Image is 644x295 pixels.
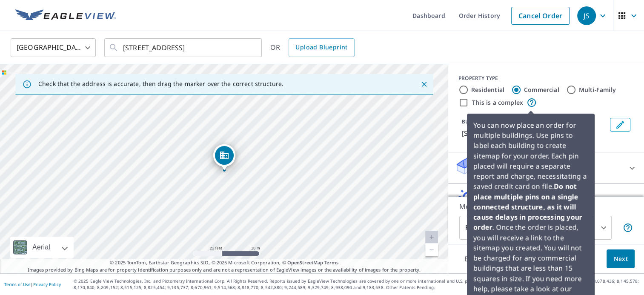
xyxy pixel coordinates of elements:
[459,201,633,212] p: Measurement Instructions
[287,259,323,266] a: OpenStreetMap
[418,79,429,90] button: Close
[623,223,633,233] span: Your report will include the primary structure and a detached garage if one exists.
[462,118,495,125] p: BUILDING ID
[10,237,74,258] div: Aerial
[289,38,354,57] a: Upload Blueprint
[472,98,523,107] label: This is a complex
[607,249,635,269] button: Next
[524,86,559,94] label: Commercial
[579,86,616,94] label: Multi-Family
[471,86,504,94] label: Residential
[123,36,244,60] input: Search by address or latitude-longitude
[473,182,582,232] strong: Do not place multiple pins on a single connected structure, as it will cause delays in processing...
[577,6,596,25] div: JS
[15,9,116,22] img: EV Logo
[462,128,607,138] p: [STREET_ADDRESS]
[4,282,61,287] p: |
[30,237,53,258] div: Aerial
[459,216,612,240] div: Primary Structure + Detached Garage
[511,7,570,25] a: Cancel Order
[11,36,96,60] div: [GEOGRAPHIC_DATA]
[455,156,637,180] div: Roof ProductsNew
[110,259,338,266] span: © 2025 TomTom, Earthstar Geographics SIO, © 2025 Microsoft Corporation, ©
[324,259,338,266] a: Terms
[38,80,283,88] p: Check that the address is accurate, then drag the marker over the correct structure.
[455,187,637,212] div: Solar ProductsNew
[213,144,235,171] div: Dropped pin, building 1, Commercial property, 2831 W 27th Ave Denver, CO 80211
[458,249,535,268] p: Estimated Total: $99
[610,118,630,132] button: Edit building 1
[613,254,628,264] span: Next
[458,74,634,82] div: PROPERTY TYPE
[425,243,438,256] a: Current Level 20, Zoom Out
[4,281,31,287] a: Terms of Use
[270,38,355,57] div: OR
[425,231,438,243] a: Current Level 20, Zoom In Disabled
[33,281,61,287] a: Privacy Policy
[295,42,347,53] span: Upload Blueprint
[74,278,640,291] p: © 2025 Eagle View Technologies, Inc. and Pictometry International Corp. All Rights Reserved. Repo...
